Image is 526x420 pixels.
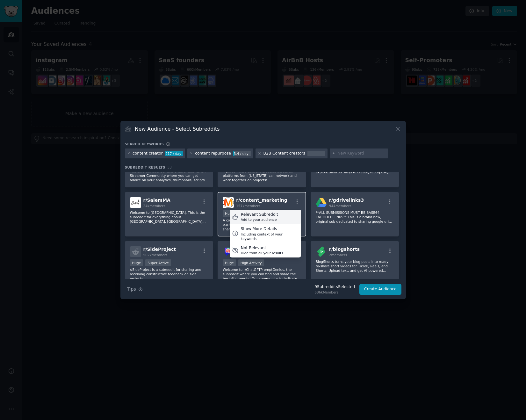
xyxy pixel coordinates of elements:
div: content creator [133,151,163,156]
button: Tips [125,284,145,295]
div: Huge [223,210,236,217]
img: content_marketing [223,197,234,208]
div: 9 Subreddit s Selected [314,284,355,290]
span: Tips [127,286,136,293]
img: blogshorts [316,246,327,257]
div: Huge [130,259,143,266]
div: Including context of your keywords [241,232,299,241]
p: **ALL SUBMISSIONS MUST BE BASE64 ENCODED LINKS** This is a brand new, original sub dedicated to s... [316,210,394,224]
div: 217 / day [165,151,183,156]
img: SalemMA [130,197,141,208]
input: New Keyword [337,151,386,156]
span: 944 members [329,204,351,208]
div: Not Relevant [241,245,283,251]
div: High Activity [238,259,264,266]
span: r/ gdrivelinks3 [329,198,364,203]
span: Subreddit Results [125,165,165,170]
p: r/SideProject is a subreddit for sharing and receiving constructive feedback on side projects. [130,267,208,281]
div: Hide from all your results [241,251,283,255]
div: Show More Details [241,226,299,232]
span: 157k members [236,204,260,208]
div: 686k Members [314,290,355,294]
h3: Search keywords [125,142,164,146]
p: A community of content marketers helping each other improve by providing feedback, sharing advice... [223,218,301,231]
div: B2B Content creators [263,151,305,156]
div: Add to your audience [241,217,278,222]
button: Create Audience [359,284,401,295]
p: The elite Youtube Content Creator and Twitch Streamer Community where you can get advice on your ... [130,169,208,182]
div: Super Active [145,259,171,266]
h3: New Audience - Select Subreddits [135,126,220,132]
div: Relevant Subreddit [241,212,278,218]
span: r/ blogshorts [329,247,360,252]
span: 2 members [329,253,347,257]
span: 33 [168,165,172,169]
span: r/ content_marketing [236,198,287,203]
span: r/ SideProject [143,247,176,252]
p: Welcome to r/ChatGPTPromptGenius, the subreddit where you can find and share the best AI prompts!... [223,267,301,281]
p: A place where Content Creators across all platforms from [US_STATE] can network and work together... [223,169,301,182]
span: 24k members [143,204,165,208]
p: BlogShorts turns your blog posts into ready-to-share short videos for TikTok, Reels, and Shorts. ... [316,259,394,273]
p: Welcome to [GEOGRAPHIC_DATA]. This is the subreddit for everything about [GEOGRAPHIC_DATA], [GEOG... [130,210,208,224]
div: content repurpose [195,151,231,156]
div: Huge [223,259,236,266]
span: 502k members [143,253,168,257]
div: 3.4 / day [233,151,251,156]
span: r/ SalemMA [143,198,170,203]
img: ChatGPTPromptGenius [223,246,234,257]
img: gdrivelinks3 [316,197,327,208]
